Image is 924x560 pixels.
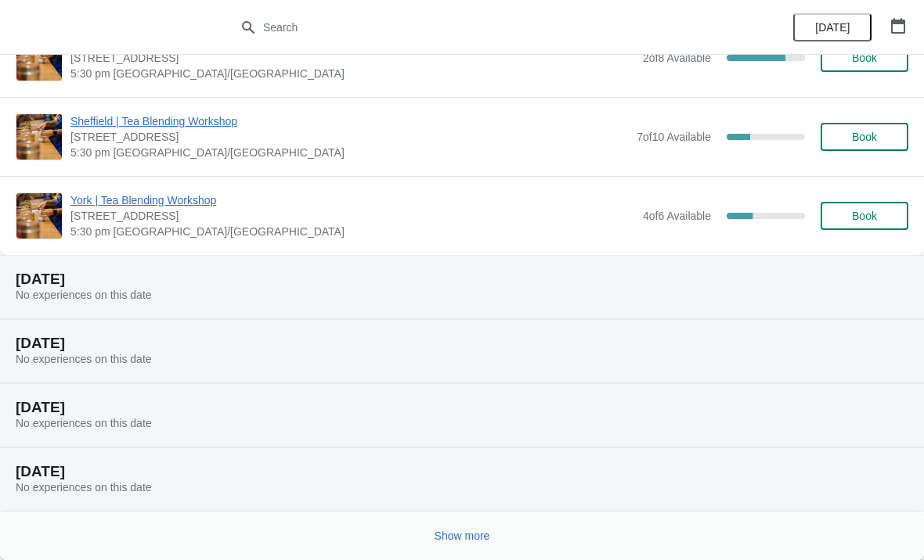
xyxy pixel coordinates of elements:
[16,336,908,351] h2: [DATE]
[643,210,711,222] span: 4 of 6 Available
[70,129,629,145] span: [STREET_ADDRESS]
[821,202,908,230] button: Book
[16,353,152,365] span: No experiences on this date
[815,21,850,34] span: [DATE]
[16,417,152,429] span: No experiences on this date
[70,50,635,66] span: [STREET_ADDRESS]
[16,35,62,81] img: Guildford | Tea Blending Workshop | 5 Market Street, Guildford, GU1 4LB | 5:30 pm Europe/London
[435,529,490,542] span: Show more
[70,113,629,129] span: Sheffield | Tea Blending Workshop
[852,52,877,64] span: Book
[262,13,693,41] input: Search
[70,208,635,224] span: [STREET_ADDRESS]
[16,193,62,239] img: York | Tea Blending Workshop | 73 Low Petergate, YO1 7HY | 5:30 pm Europe/London
[70,224,635,239] span: 5:30 pm [GEOGRAPHIC_DATA]/[GEOGRAPHIC_DATA]
[852,210,877,222] span: Book
[16,114,62,160] img: Sheffield | Tea Blending Workshop | 76 - 78 Pinstone Street, Sheffield, S1 2HP | 5:30 pm Europe/L...
[16,289,152,301] span: No experiences on this date
[16,400,908,415] h2: [DATE]
[70,145,629,160] span: 5:30 pm [GEOGRAPHIC_DATA]/[GEOGRAPHIC_DATA]
[16,464,908,479] h2: [DATE]
[16,481,152,494] span: No experiences on this date
[821,44,908,72] button: Book
[70,66,635,81] span: 5:30 pm [GEOGRAPHIC_DATA]/[GEOGRAPHIC_DATA]
[793,13,872,41] button: [DATE]
[70,192,635,208] span: York | Tea Blending Workshop
[852,131,877,143] span: Book
[643,52,711,64] span: 2 of 8 Available
[16,271,908,287] h2: [DATE]
[637,131,711,143] span: 7 of 10 Available
[428,522,496,550] button: Show more
[821,123,908,151] button: Book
